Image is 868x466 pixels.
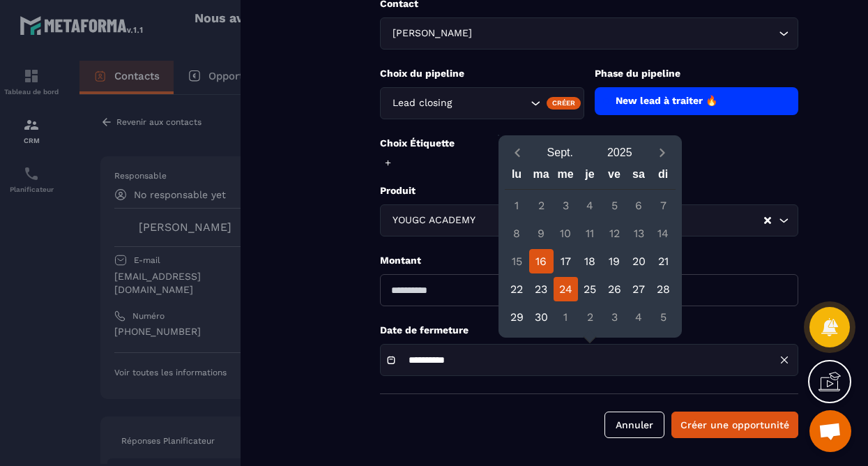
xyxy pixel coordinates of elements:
[389,96,455,111] span: Lead closing
[389,26,475,41] span: [PERSON_NAME]
[809,410,851,452] div: Ouvrir le chat
[627,165,651,189] div: sa
[602,277,627,301] div: 26
[554,221,578,246] div: 10
[671,412,798,438] button: Créer une opportunité
[455,96,527,111] input: Search for option
[627,277,651,301] div: 27
[627,221,651,246] div: 13
[505,221,529,246] div: 8
[505,165,529,189] div: lu
[651,277,676,301] div: 28
[505,277,529,301] div: 22
[578,277,602,301] div: 25
[529,305,554,329] div: 30
[554,277,578,301] div: 24
[529,165,554,189] div: ma
[595,67,799,80] p: Phase du pipeline
[380,67,584,80] p: Choix du pipeline
[578,221,602,246] div: 11
[764,216,771,226] button: Clear Selected
[602,221,627,246] div: 12
[651,193,676,218] div: 7
[651,165,676,189] div: di
[529,221,554,246] div: 9
[380,324,798,337] p: Date de fermeture
[505,305,529,329] div: 29
[578,165,602,189] div: je
[478,213,763,228] input: Search for option
[554,193,578,218] div: 3
[547,97,581,110] div: Créer
[505,193,676,329] div: Calendar days
[380,204,798,236] div: Search for option
[380,17,798,50] div: Search for option
[604,412,664,438] button: Annuler
[380,87,584,119] div: Search for option
[627,249,651,273] div: 20
[505,165,676,329] div: Calendar wrapper
[380,137,798,150] p: Choix Étiquette
[602,249,627,273] div: 19
[578,249,602,273] div: 18
[389,213,478,228] span: YOUGC ACADEMY
[529,249,554,273] div: 16
[578,305,602,329] div: 2
[651,305,676,329] div: 5
[651,249,676,273] div: 21
[554,305,578,329] div: 1
[531,140,591,165] button: Open months overlay
[651,221,676,246] div: 14
[627,193,651,218] div: 6
[590,140,650,165] button: Open years overlay
[505,193,529,218] div: 1
[505,143,531,162] button: Previous month
[554,165,578,189] div: me
[475,26,775,41] input: Search for option
[554,249,578,273] div: 17
[380,254,798,267] p: Montant
[602,165,627,189] div: ve
[529,277,554,301] div: 23
[505,249,529,273] div: 15
[602,305,627,329] div: 3
[627,305,651,329] div: 4
[650,143,676,162] button: Next month
[380,184,798,197] p: Produit
[578,193,602,218] div: 4
[602,193,627,218] div: 5
[529,193,554,218] div: 2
